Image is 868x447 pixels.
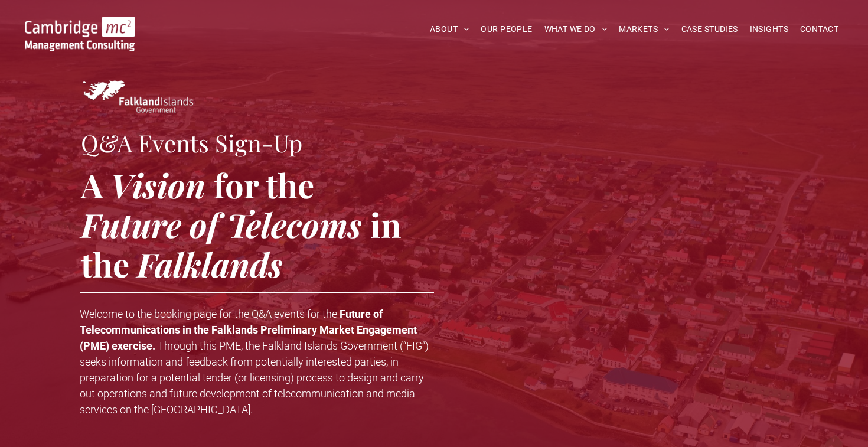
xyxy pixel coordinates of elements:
a: INSIGHTS [744,20,794,38]
a: CASE STUDIES [676,20,744,38]
span: Future of Telecoms [81,202,362,246]
span: Welcome to the booking page for the Q&A events for the [80,308,337,320]
a: MARKETS [613,20,675,38]
img: Go to Homepage [25,17,135,51]
span: in [370,202,401,246]
a: ABOUT [424,20,475,38]
span: Through this PME, [158,340,243,352]
a: OUR PEOPLE [475,20,538,38]
strong: Future of Telecommunications in the Falklands Preliminary Market Engagement (PME) exercise. [80,308,417,352]
span: Vision [110,162,205,207]
span: Q&A Events Sign-Up [81,127,302,158]
a: WHAT WE DO [539,20,614,38]
span: the Falkland Islands Government (“FIG”) seeks information and feedback from potentially intereste... [80,340,429,416]
a: CONTACT [794,20,844,38]
span: for the [214,162,314,207]
span: Falklands [137,242,283,286]
span: the [81,242,129,286]
span: A [81,162,103,207]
